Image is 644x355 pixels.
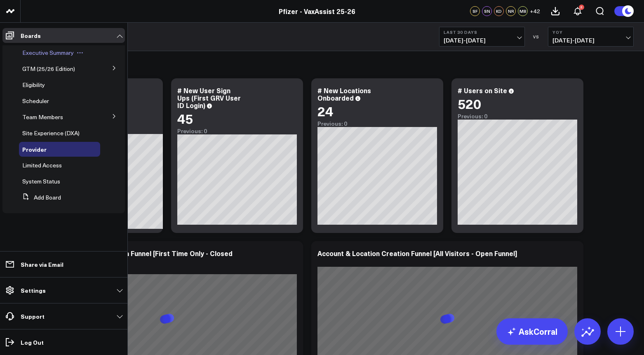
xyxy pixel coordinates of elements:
[482,6,492,16] div: SN
[177,111,193,126] div: 45
[317,120,437,127] div: Previous: 0
[444,30,520,35] b: Last 30 Days
[21,287,46,294] p: Settings
[317,103,333,118] div: 24
[444,37,520,44] span: [DATE] - [DATE]
[21,32,41,39] p: Boards
[518,6,528,16] div: MB
[19,190,61,205] button: Add Board
[22,161,62,169] span: Limited Access
[22,146,47,153] a: Provider
[458,86,507,95] div: # Users on Site
[458,113,577,120] div: Previous: 0
[317,249,517,258] div: Account & Location Creation Funnel [All Visitors - Open Funnel]
[279,7,355,16] a: Pfizer - VaxAssist 25-26
[552,30,629,35] b: YoY
[22,65,75,73] span: GTM (25/26 Edition)
[458,96,481,111] div: 520
[22,162,62,169] a: Limited Access
[494,6,504,16] div: KD
[548,27,634,47] button: YoY[DATE]-[DATE]
[530,8,540,14] span: + 42
[506,6,516,16] div: NR
[22,113,63,121] span: Team Members
[22,130,80,136] a: Site Experience (DXA)
[22,66,75,72] a: GTM (25/26 Edition)
[470,6,480,16] div: SF
[22,49,74,56] span: Executive Summary
[177,86,241,110] div: # New User Sign Ups (First GRV User ID Login)
[529,34,544,39] div: VS
[37,249,233,265] div: Account & Location Creation Funnel [First Time Only - Closed Funnel]
[177,128,297,134] div: Previous: 0
[22,49,74,56] a: Executive Summary
[22,97,49,105] span: Scheduler
[22,82,45,88] a: Eligibility
[22,129,80,137] span: Site Experience (DXA)
[22,114,63,120] a: Team Members
[21,339,44,346] p: Log Out
[22,178,60,185] a: System Status
[317,86,371,102] div: # New Locations Onboarded
[22,145,47,153] span: Provider
[21,313,45,320] p: Support
[552,37,629,44] span: [DATE] - [DATE]
[22,177,60,185] span: System Status
[22,81,45,89] span: Eligibility
[496,318,568,345] a: AskCorral
[439,27,525,47] button: Last 30 Days[DATE]-[DATE]
[2,335,125,350] a: Log Out
[579,5,584,10] div: 2
[530,6,540,16] button: +42
[22,98,49,104] a: Scheduler
[21,261,63,268] p: Share via Email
